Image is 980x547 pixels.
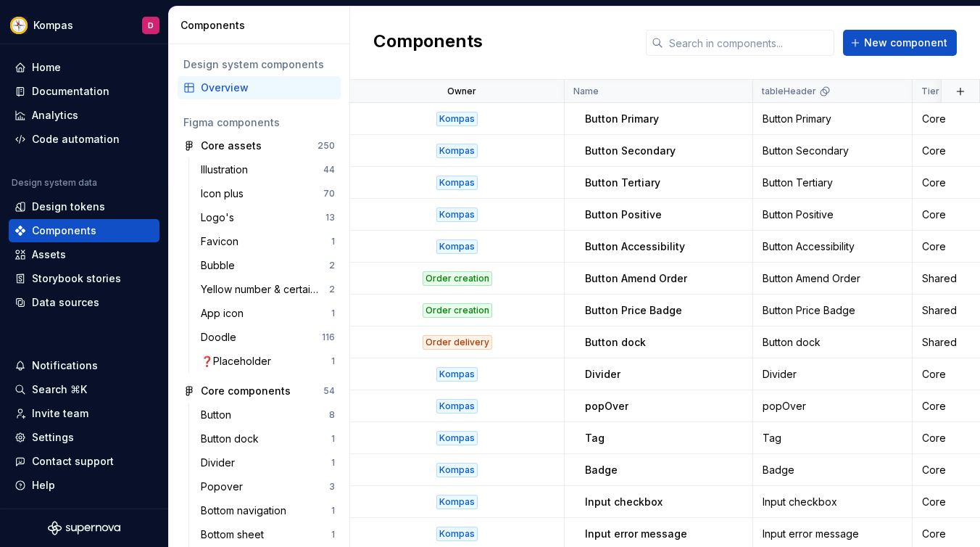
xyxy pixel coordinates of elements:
div: Button Positive [754,207,911,222]
a: Core components54 [178,379,341,403]
a: Components [9,219,159,242]
div: Design system components [183,57,335,72]
div: Tag [754,431,911,445]
div: ❓Placeholder [201,354,277,369]
div: Button Secondary [754,144,911,158]
div: Input checkbox [754,495,911,509]
a: Settings [9,426,159,449]
div: 1 [331,308,335,319]
div: Documentation [32,84,109,99]
div: Button Accessibility [754,239,911,254]
div: 250 [317,140,335,152]
a: Logo's13 [195,206,341,229]
p: Badge [585,463,618,477]
div: Home [32,60,61,75]
a: Yellow number & certainty2 [195,278,341,301]
p: tableHeader [762,86,816,97]
a: Invite team [9,402,159,425]
div: Kompas [436,144,478,158]
div: Analytics [32,108,78,123]
a: Core assets250 [178,134,341,157]
div: Illustration [201,163,254,177]
div: Assets [32,247,66,262]
div: 2 [329,284,335,295]
p: Button Price Badge [585,303,682,318]
p: Button dock [585,335,646,350]
div: Design tokens [32,200,105,214]
a: ❓Placeholder1 [195,350,341,373]
a: Bubble2 [195,254,341,277]
button: KompasD [3,9,165,41]
div: 3 [329,481,335,493]
a: App icon1 [195,302,341,325]
div: Code automation [32,132,120,147]
div: Bottom navigation [201,503,292,518]
div: Kompas [436,495,478,509]
div: 13 [325,212,335,223]
div: 44 [323,164,335,176]
div: Favicon [201,234,244,249]
div: Button dock [201,432,265,446]
button: Search ⌘K [9,378,159,401]
div: Storybook stories [32,271,121,286]
div: 1 [331,433,335,445]
a: Button dock1 [195,427,341,451]
a: Assets [9,243,159,266]
div: App icon [201,306,249,321]
a: Bottom navigation1 [195,499,341,522]
div: Doodle [201,330,242,345]
div: Invite team [32,406,88,421]
a: Bottom sheet1 [195,523,341,546]
div: Components [32,223,96,238]
p: Divider [585,367,620,382]
div: Settings [32,430,74,445]
a: Documentation [9,80,159,103]
div: Help [32,478,55,493]
div: Search ⌘K [32,382,87,397]
div: Kompas [33,18,73,33]
input: Search in components... [663,30,834,56]
div: Order creation [423,303,492,318]
div: 8 [329,409,335,421]
div: Kompas [436,463,478,477]
a: Popover3 [195,475,341,498]
h2: Components [373,30,483,56]
div: Popover [201,480,249,494]
div: 1 [331,457,335,469]
p: Button Positive [585,207,662,222]
img: 08074ee4-1ecd-486d-a7dc-923fcc0bed6c.png [10,17,28,34]
div: Overview [201,81,335,95]
a: Data sources [9,291,159,314]
button: Notifications [9,354,159,377]
a: Analytics [9,104,159,127]
div: Badge [754,463,911,477]
div: Figma components [183,115,335,130]
a: Home [9,56,159,79]
button: Help [9,474,159,497]
p: Button Accessibility [585,239,685,254]
a: Illustration44 [195,158,341,181]
p: Button Primary [585,112,659,126]
div: Kompas [436,527,478,541]
button: Contact support [9,450,159,473]
div: Divider [201,456,241,470]
div: Core assets [201,139,262,153]
div: Order delivery [423,335,492,350]
a: Storybook stories [9,267,159,290]
div: Button Primary [754,112,911,126]
div: popOver [754,399,911,414]
div: Button dock [754,335,911,350]
a: Design tokens [9,195,159,218]
a: Supernova Logo [48,521,120,535]
a: Button8 [195,403,341,427]
div: Icon plus [201,186,249,201]
a: Code automation [9,128,159,151]
a: Divider1 [195,451,341,474]
div: 2 [329,260,335,271]
div: 1 [331,355,335,367]
div: Kompas [436,367,478,382]
div: 54 [323,385,335,397]
div: Bottom sheet [201,527,270,542]
div: Core components [201,384,291,398]
p: Owner [447,86,476,97]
